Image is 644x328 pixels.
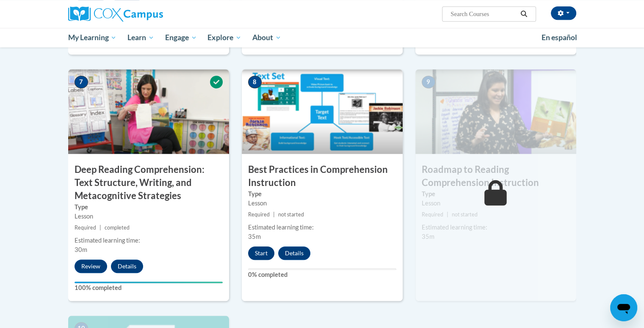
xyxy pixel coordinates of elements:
[450,9,517,19] input: Search Courses
[165,33,197,43] span: Engage
[242,163,403,189] h3: Best Practices in Comprehension Instruction
[247,28,287,47] a: About
[63,28,122,47] a: My Learning
[75,224,96,231] span: Required
[68,33,116,43] span: My Learning
[551,6,576,20] button: Account Settings
[160,28,202,47] a: Engage
[248,223,396,232] div: Estimated learning time:
[422,199,570,208] div: Lesson
[422,233,434,240] span: 35m
[75,212,223,221] div: Lesson
[68,6,229,22] a: Cox Campus
[55,28,589,47] div: Main menu
[273,211,275,218] span: |
[536,29,583,46] a: En español
[75,246,87,253] span: 30m
[248,246,274,260] button: Start
[122,28,160,47] a: Learn
[75,76,88,88] span: 7
[248,233,261,240] span: 35m
[517,9,530,19] button: Search
[422,189,570,199] label: Type
[415,163,576,189] h3: Roadmap to Reading Comprehension Instruction
[75,202,223,212] label: Type
[452,211,478,218] span: not started
[75,260,107,273] button: Review
[68,69,229,154] img: Course Image
[75,236,223,245] div: Estimated learning time:
[242,69,403,154] img: Course Image
[610,294,637,321] iframe: Button to launch messaging window
[75,282,223,283] div: Your progress
[422,211,443,218] span: Required
[207,33,241,43] span: Explore
[202,28,247,47] a: Explore
[100,224,101,231] span: |
[68,6,163,22] img: Cox Campus
[447,211,448,218] span: |
[68,163,229,202] h3: Deep Reading Comprehension: Text Structure, Writing, and Metacognitive Strategies
[248,189,396,199] label: Type
[542,33,577,42] span: En español
[278,211,304,218] span: not started
[248,270,396,279] label: 0% completed
[105,224,130,231] span: completed
[111,260,143,273] button: Details
[252,33,281,43] span: About
[278,246,310,260] button: Details
[248,211,270,218] span: Required
[75,283,223,292] label: 100% completed
[415,69,576,154] img: Course Image
[422,223,570,232] div: Estimated learning time:
[248,76,262,88] span: 8
[248,199,396,208] div: Lesson
[422,76,435,88] span: 9
[127,33,154,43] span: Learn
